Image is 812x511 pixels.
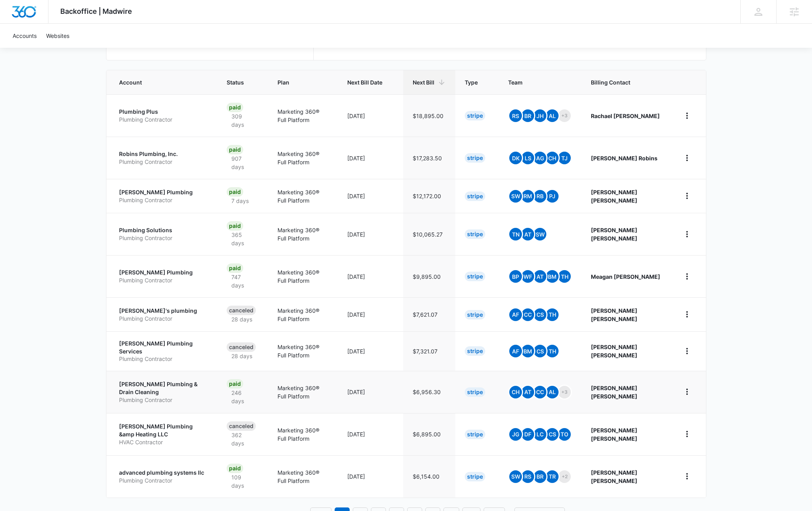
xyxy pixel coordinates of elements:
[465,310,485,319] div: Stripe
[591,78,661,86] span: Billing Contact
[509,308,522,321] span: AF
[413,78,434,86] span: Next Bill
[119,196,208,204] p: Plumbing Contractor
[403,455,455,498] td: $6,154.00
[119,477,208,485] p: Plumbing Contractor
[119,340,208,363] a: [PERSON_NAME] Plumbing ServicesPlumbing Contractor
[338,455,403,498] td: [DATE]
[509,386,522,398] span: CH
[119,396,208,404] p: Plumbing Contractor
[681,109,693,122] button: home
[227,145,243,154] div: Paid
[681,190,693,202] button: home
[227,112,259,129] p: 309 days
[119,469,208,477] p: advanced plumbing systems llc
[681,345,693,357] button: home
[465,272,485,281] div: Stripe
[591,189,637,204] strong: [PERSON_NAME] [PERSON_NAME]
[227,273,259,289] p: 747 days
[558,470,571,483] span: +2
[465,430,485,439] div: Stripe
[591,155,657,162] strong: [PERSON_NAME] Robins
[227,315,257,323] p: 28 days
[403,371,455,413] td: $6,956.30
[558,270,571,283] span: TH
[534,345,546,357] span: CS
[534,190,546,203] span: RB
[119,380,208,404] a: [PERSON_NAME] Plumbing & Drain CleaningPlumbing Contractor
[227,421,256,431] div: Canceled
[558,386,571,398] span: +3
[681,385,693,398] button: home
[277,226,328,242] p: Marketing 360® Full Platform
[465,387,485,397] div: Stripe
[227,197,253,205] p: 7 days
[521,308,534,321] span: CC
[277,343,328,359] p: Marketing 360® Full Platform
[403,137,455,179] td: $17,283.50
[60,7,132,15] span: Backoffice | Madwire
[119,315,208,323] p: Plumbing Contractor
[534,386,546,398] span: CC
[681,470,693,483] button: home
[227,473,259,490] p: 109 days
[119,438,208,446] p: HVAC Contractor
[465,153,485,163] div: Stripe
[227,263,243,273] div: Paid
[119,188,208,196] p: [PERSON_NAME] Plumbing
[277,188,328,205] p: Marketing 360® Full Platform
[509,109,522,122] span: RS
[338,413,403,455] td: [DATE]
[534,270,546,283] span: AT
[546,345,559,357] span: TH
[347,78,382,86] span: Next Bill Date
[41,24,74,48] a: Websites
[521,428,534,441] span: DF
[534,152,546,164] span: AG
[119,423,208,446] a: [PERSON_NAME] Plumbing &amp Heating LLCHVAC Contractor
[227,379,243,389] div: Paid
[119,423,208,438] p: [PERSON_NAME] Plumbing &amp Heating LLC
[521,270,534,283] span: WF
[591,273,660,280] strong: Meagan [PERSON_NAME]
[558,109,571,122] span: +3
[465,346,485,356] div: Stripe
[119,276,208,284] p: Plumbing Contractor
[119,269,208,276] p: [PERSON_NAME] Plumbing
[465,192,485,201] div: Stripe
[521,190,534,203] span: RM
[546,428,559,441] span: CS
[591,307,637,322] strong: [PERSON_NAME] [PERSON_NAME]
[119,226,208,242] a: Plumbing SolutionsPlumbing Contractor
[119,108,208,123] a: Plumbing PlusPlumbing Contractor
[227,154,259,171] p: 907 days
[227,352,257,360] p: 28 days
[591,427,637,442] strong: [PERSON_NAME] [PERSON_NAME]
[558,152,571,164] span: TJ
[119,226,208,234] p: Plumbing Solutions
[465,472,485,481] div: Stripe
[119,234,208,242] p: Plumbing Contractor
[509,228,522,240] span: TN
[119,469,208,484] a: advanced plumbing systems llcPlumbing Contractor
[558,428,571,441] span: TO
[338,297,403,331] td: [DATE]
[403,297,455,331] td: $7,621.07
[277,384,328,400] p: Marketing 360® Full Platform
[338,94,403,137] td: [DATE]
[509,345,522,357] span: AF
[546,152,559,164] span: CH
[119,78,197,86] span: Account
[546,270,559,283] span: BM
[403,413,455,455] td: $6,895.00
[227,78,247,86] span: Status
[119,307,208,315] p: [PERSON_NAME]'s plumbing
[277,306,328,323] p: Marketing 360® Full Platform
[119,269,208,284] a: [PERSON_NAME] PlumbingPlumbing Contractor
[227,231,259,247] p: 365 days
[521,345,534,357] span: BM
[534,428,546,441] span: LC
[521,386,534,398] span: At
[681,270,693,283] button: home
[227,187,243,197] div: Paid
